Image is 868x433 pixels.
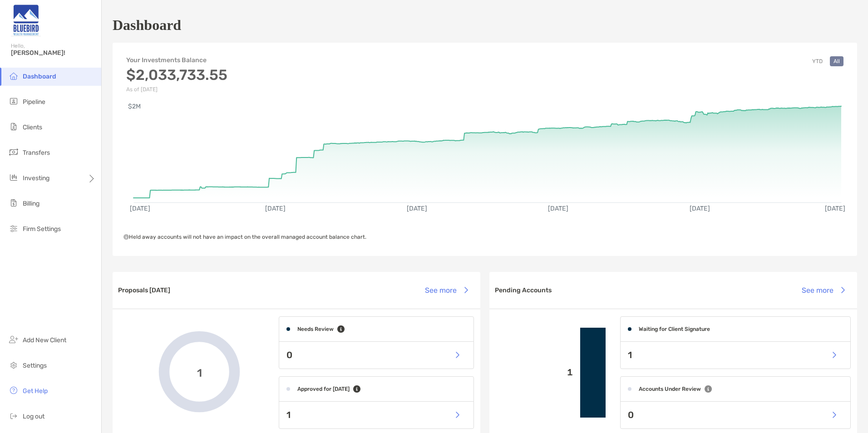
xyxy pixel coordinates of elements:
[8,385,19,396] img: get-help icon
[8,334,19,345] img: add_new_client icon
[8,197,19,208] img: billing icon
[628,409,634,421] p: 0
[23,225,61,233] span: Firm Settings
[297,326,334,332] h4: Needs Review
[126,86,227,93] p: As of [DATE]
[628,349,632,361] p: 1
[639,326,710,332] h4: Waiting for Client Signature
[407,205,427,212] text: [DATE]
[8,70,19,81] img: dashboard icon
[23,413,44,420] span: Log out
[286,409,291,421] p: 1
[809,56,826,66] button: YTD
[8,121,19,132] img: clients icon
[690,205,710,212] text: [DATE]
[548,205,568,212] text: [DATE]
[8,147,19,157] img: transfers icon
[197,365,202,379] span: 1
[265,205,286,212] text: [DATE]
[11,49,96,57] span: [PERSON_NAME]!
[830,56,843,66] button: All
[794,280,852,300] button: See more
[118,286,170,294] h3: Proposals [DATE]
[8,410,19,421] img: logout icon
[495,286,552,294] h3: Pending Accounts
[497,367,573,378] p: 1
[8,359,19,370] img: settings icon
[130,205,150,212] text: [DATE]
[418,280,475,300] button: See more
[126,66,227,84] h3: $2,033,733.55
[128,103,141,110] text: $2M
[23,73,56,80] span: Dashboard
[8,172,19,183] img: investing icon
[8,96,19,107] img: pipeline icon
[8,223,19,234] img: firm-settings icon
[11,4,41,36] img: Zoe Logo
[23,98,45,106] span: Pipeline
[123,234,366,240] span: Held away accounts will not have an impact on the overall managed account balance chart.
[23,336,66,344] span: Add New Client
[113,17,181,34] h1: Dashboard
[23,387,48,395] span: Get Help
[23,174,49,182] span: Investing
[23,200,39,207] span: Billing
[23,149,50,157] span: Transfers
[825,205,845,212] text: [DATE]
[23,362,47,369] span: Settings
[297,386,350,392] h4: Approved for [DATE]
[23,123,42,131] span: Clients
[639,386,701,392] h4: Accounts Under Review
[286,349,292,361] p: 0
[126,56,227,64] h4: Your Investments Balance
